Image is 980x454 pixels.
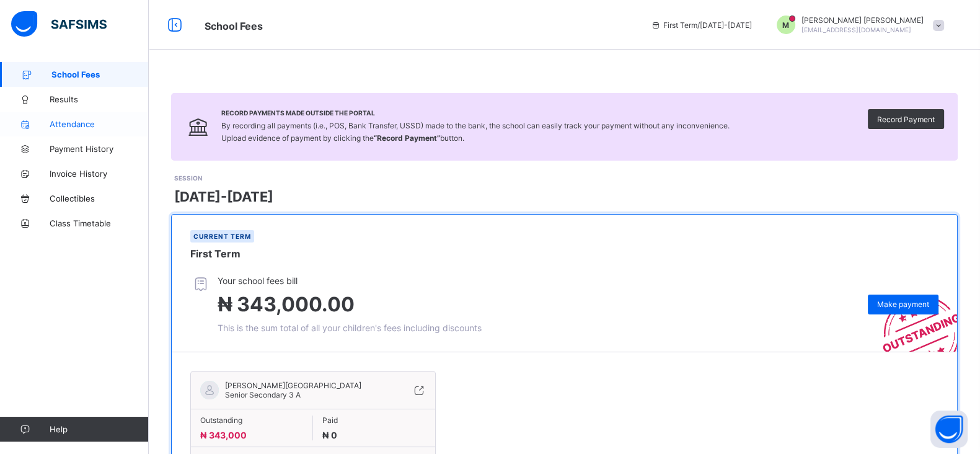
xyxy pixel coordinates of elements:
span: SESSION [174,174,202,182]
span: By recording all payments (i.e., POS, Bank Transfer, USSD) made to the bank, the school can easil... [221,121,730,143]
span: ₦ 343,000.00 [218,292,355,316]
span: [EMAIL_ADDRESS][DOMAIN_NAME] [801,26,911,33]
span: M [782,20,789,30]
img: outstanding-stamp.3c148f88c3ebafa6da95868fa43343a1.svg [867,281,957,352]
span: Paid [322,416,426,425]
span: Results [50,94,149,104]
span: Invoice History [50,169,149,179]
span: This is the sum total of all your children's fees including discounts [218,323,482,333]
span: [PERSON_NAME][GEOGRAPHIC_DATA] [225,381,361,390]
span: Record Payments Made Outside the Portal [221,109,730,117]
span: School Fees [51,69,149,79]
span: [DATE]-[DATE] [174,189,273,205]
button: Open asap [930,411,968,448]
span: Outstanding [200,416,303,425]
span: ₦ 0 [322,430,337,440]
img: safsims [11,11,107,37]
span: Class Timetable [50,218,149,228]
span: Record Payment [877,115,935,124]
span: Payment History [50,144,149,154]
span: Make payment [877,300,929,309]
span: Current term [193,233,251,240]
span: Senior Secondary 3 A [225,390,301,399]
span: session/term information [651,20,752,30]
span: School Fees [205,20,263,32]
span: ₦ 343,000 [200,430,247,440]
span: Help [50,424,148,434]
span: Attendance [50,119,149,129]
span: First Term [190,247,241,260]
span: Your school fees bill [218,275,482,286]
span: Collectibles [50,194,149,203]
span: [PERSON_NAME] [PERSON_NAME] [801,16,924,25]
b: “Record Payment” [374,133,440,143]
div: MosesJo-Madugu [764,16,950,34]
